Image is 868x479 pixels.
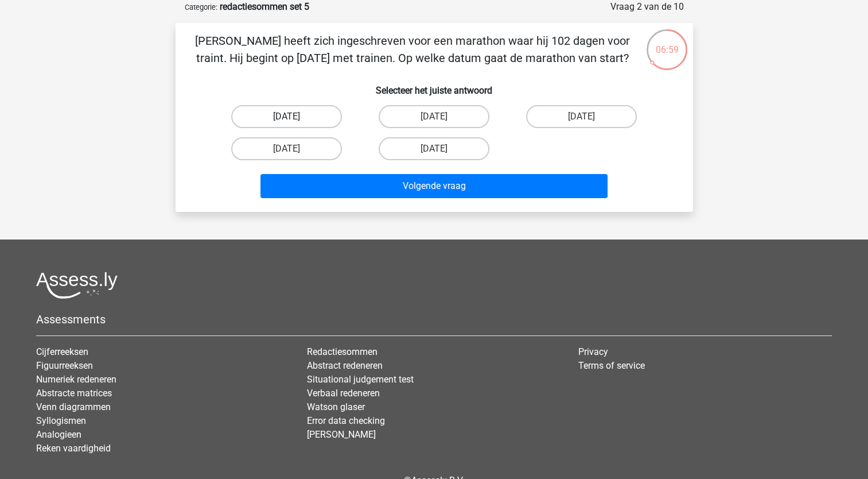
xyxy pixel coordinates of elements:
[307,388,380,399] a: Verbaal redeneren
[36,388,112,399] a: Abstracte matrices
[194,32,632,67] p: [PERSON_NAME] heeft zich ingeschreven voor een marathon waar hij 102 dagen voor traint. Hij begin...
[307,401,365,412] a: Watson glaser
[645,28,688,57] div: 06:59
[194,76,675,96] h6: Selecteer het juiste antwoord
[260,174,608,198] button: Volgende vraag
[578,346,608,357] a: Privacy
[307,374,414,385] a: Situational judgement test
[36,415,86,426] a: Syllogismen
[578,360,645,371] a: Terms of service
[36,374,116,385] a: Numeriek redeneren
[36,443,111,454] a: Reken vaardigheid
[379,105,489,128] label: [DATE]
[220,1,309,12] strong: redactiesommen set 5
[526,105,637,128] label: [DATE]
[185,3,217,11] small: Categorie:
[36,346,88,357] a: Cijferreeksen
[379,137,489,160] label: [DATE]
[36,312,832,326] h5: Assessments
[36,429,81,440] a: Analogieen
[307,415,385,426] a: Error data checking
[307,360,383,371] a: Abstract redeneren
[231,137,342,160] label: [DATE]
[231,105,342,128] label: [DATE]
[36,401,111,412] a: Venn diagrammen
[36,272,118,299] img: Assessly logo
[36,360,93,371] a: Figuurreeksen
[307,429,376,440] a: [PERSON_NAME]
[307,346,377,357] a: Redactiesommen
